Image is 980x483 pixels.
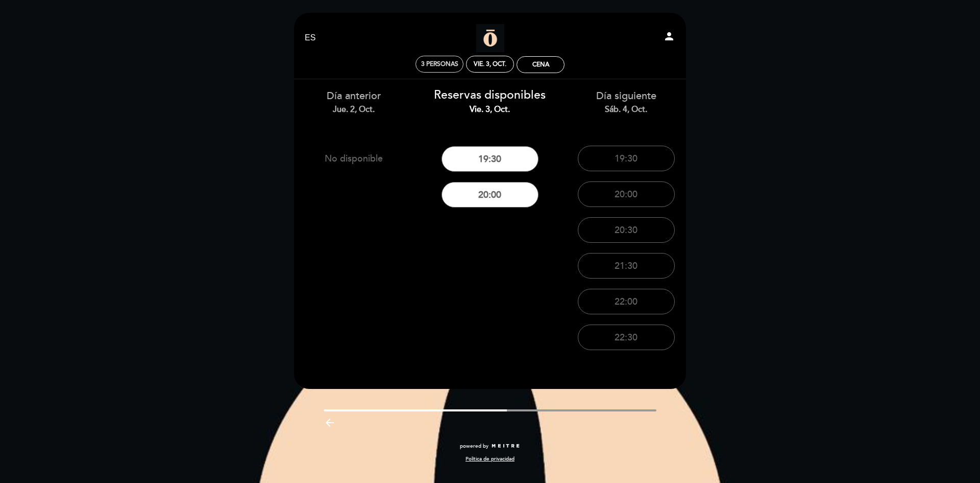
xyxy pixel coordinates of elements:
[578,146,675,171] button: 19:30
[421,60,458,68] span: 3 personas
[293,89,414,115] div: Día anterior
[491,444,520,449] img: MEITRE
[532,61,549,68] div: Cena
[566,89,687,115] div: Día siguiente
[460,443,488,450] span: powered by
[460,443,520,450] a: powered by
[566,104,687,116] div: sáb. 4, oct.
[663,30,675,42] i: person
[293,104,414,116] div: jue. 2, oct.
[426,24,554,52] a: GOKANA
[578,325,675,350] button: 22:30
[663,30,675,46] button: person
[324,417,336,429] i: arrow_backward
[442,182,538,208] button: 20:00
[465,455,514,463] a: Política de privacidad
[578,289,675,314] button: 22:00
[578,217,675,243] button: 20:30
[430,104,551,116] div: vie. 3, oct.
[442,146,538,172] button: 19:30
[305,146,402,171] button: No disponible
[430,87,551,116] div: Reservas disponibles
[474,60,506,68] div: vie. 3, oct.
[578,253,675,279] button: 21:30
[578,181,675,207] button: 20:00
